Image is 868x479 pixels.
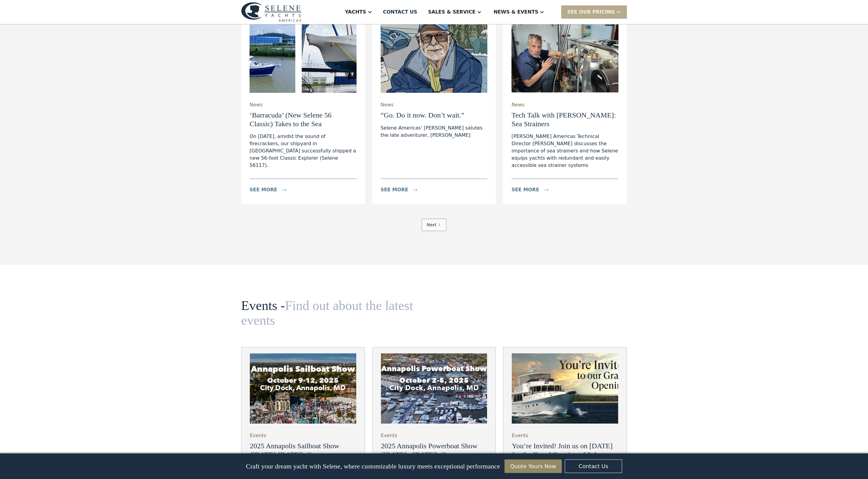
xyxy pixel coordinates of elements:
div: News & EVENTS [494,8,539,16]
div: Next [427,222,437,228]
div: News [511,101,524,108]
div: News [381,101,394,108]
div: Yachts [345,8,366,16]
div: SEE Our Pricing [561,5,627,18]
h2: Events - [241,299,415,328]
div: Sales & Service [428,8,475,16]
a: Next Page [422,219,447,231]
div: see more [511,186,539,193]
div: SEE Our Pricing [567,8,615,16]
div: [PERSON_NAME] Americas Technical Director [PERSON_NAME] discusses the importance of sea strainers... [511,133,618,169]
h3: ‘Barracuda’ (New Selene 56 Classic) Takes to the Sea [250,111,357,128]
p: Craft your dream yacht with Selene, where customizable luxury meets exceptional performance [246,462,500,470]
a: News“Go. Do it now. Don’t wait.”Selene Americas' [PERSON_NAME] salutes the late adventurer, [PERS... [372,16,496,205]
h3: Tech Talk with [PERSON_NAME]: Sea Strainers [511,111,618,128]
div: List [241,219,627,231]
div: Events [250,432,266,439]
span: Find out about the latest events [241,298,413,327]
img: icon [544,189,549,191]
h3: You’re Invited! Join us on [DATE] for the Grand Opening of Selene Yachts [GEOGRAPHIC_DATA] [512,442,618,468]
div: see more [381,186,408,193]
h3: 2025 Annapolis Sailboat Show ([DATE]-[DATE]) @ [GEOGRAPHIC_DATA] [250,442,356,468]
h3: “Go. Do it now. Don’t wait.” [381,111,464,120]
a: Quote Yours Now [505,459,562,473]
div: see more [250,186,277,193]
img: icon [413,189,417,191]
a: NewsTech Talk with [PERSON_NAME]: Sea Strainers[PERSON_NAME] Americas Technical Director [PERSON_... [503,16,627,205]
img: logo [241,2,301,22]
a: Contact Us [565,459,622,473]
div: Events [381,432,397,439]
div: Contact US [383,8,417,16]
div: Events [512,432,528,439]
div: Selene Americas' [PERSON_NAME] salutes the late adventurer, [PERSON_NAME] [381,124,488,139]
div: News [250,101,263,108]
h3: 2025 Annapolis Powerboat Show ([DATE] - [DATE]) @ [GEOGRAPHIC_DATA] [381,442,487,468]
img: icon [282,189,287,191]
a: News‘Barracuda’ (New Selene 56 Classic) Takes to the SeaOn [DATE], amidst the sound of firecracke... [241,16,365,205]
div: On [DATE], amidst the sound of firecrackers, our shipyard in [GEOGRAPHIC_DATA] successfully shipp... [250,133,357,169]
